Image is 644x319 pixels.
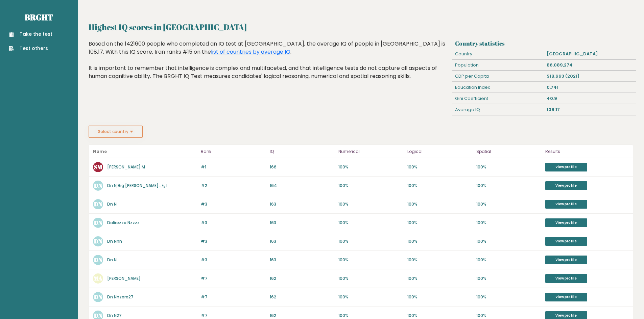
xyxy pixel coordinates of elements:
p: 100% [338,183,403,189]
p: Rank [201,148,266,156]
text: DN [94,182,102,189]
p: 100% [476,164,541,170]
p: 100% [407,183,472,189]
div: 0.741 [544,82,636,93]
a: Dalirezza Nzzzz [107,220,140,225]
a: Dn Nnzara27 [107,294,134,300]
div: Based on the 1421600 people who completed an IQ test at [GEOGRAPHIC_DATA], the average IQ of peop... [89,40,450,90]
p: 162 [270,313,335,319]
p: 100% [338,238,403,244]
p: 100% [407,201,472,207]
a: Dn N [107,201,117,207]
p: #7 [201,294,266,300]
p: 100% [407,294,472,300]
p: 100% [476,294,541,300]
p: 100% [476,313,541,319]
div: Education Index [452,82,544,93]
p: #3 [201,201,266,207]
p: Results [545,148,629,156]
p: 162 [270,275,335,282]
a: View profile [545,163,587,171]
a: View profile [545,256,587,264]
p: 100% [476,183,541,189]
a: View profile [545,218,587,227]
p: 100% [476,275,541,282]
p: Spatial [476,148,541,156]
div: Gini Coefficient [452,93,544,104]
p: #3 [201,220,266,226]
p: 162 [270,294,335,300]
a: View profile [545,293,587,301]
text: DN [94,237,102,245]
a: Dn N27 [107,313,122,318]
a: Brght [25,12,53,23]
p: 100% [407,220,472,226]
p: #7 [201,275,266,282]
p: 100% [407,238,472,244]
h2: Highest IQ scores in [GEOGRAPHIC_DATA] [89,21,633,33]
text: MA [94,274,102,282]
p: 163 [270,238,335,244]
h3: Country statistics [455,40,633,47]
p: IQ [270,148,335,156]
div: 86,089,274 [544,60,636,71]
a: [PERSON_NAME] M [107,164,145,170]
p: 100% [338,313,403,319]
a: View profile [545,274,587,283]
p: 100% [476,220,541,226]
p: #7 [201,313,266,319]
div: Average IQ [452,104,544,115]
div: 40.9 [544,93,636,104]
div: $18,663 (2021) [544,71,636,82]
div: Country [452,49,544,59]
p: #3 [201,257,266,263]
a: View profile [545,237,587,246]
p: #2 [201,183,266,189]
text: SM [94,163,102,171]
p: 100% [338,294,403,300]
p: Logical [407,148,472,156]
a: View profile [545,200,587,209]
text: DN [94,200,102,208]
text: DN [94,256,102,264]
p: 100% [338,257,403,263]
p: 100% [338,201,403,207]
p: 100% [407,275,472,282]
button: Select country [89,126,143,138]
div: [GEOGRAPHIC_DATA] [544,49,636,59]
text: DN [94,219,102,227]
a: list of countries by average IQ [211,48,290,56]
a: Dn N,Big [PERSON_NAME] اوف [107,183,167,188]
p: Numerical [338,148,403,156]
div: 108.17 [544,104,636,115]
p: 100% [338,164,403,170]
div: GDP per Capita [452,71,544,82]
p: 163 [270,220,335,226]
a: Dn N [107,257,117,263]
p: 100% [407,257,472,263]
b: Name [93,149,107,154]
p: 100% [407,313,472,319]
p: 164 [270,183,335,189]
a: View profile [545,181,587,190]
p: 100% [338,275,403,282]
p: 100% [476,238,541,244]
p: 100% [338,220,403,226]
p: #1 [201,164,266,170]
p: 163 [270,201,335,207]
p: 100% [476,257,541,263]
a: Dn Nnn [107,238,122,244]
a: [PERSON_NAME] [107,275,141,281]
a: Take the test [9,31,52,38]
text: DN [94,293,102,301]
p: 163 [270,257,335,263]
div: Population [452,60,544,71]
p: 100% [407,164,472,170]
p: #3 [201,238,266,244]
p: 100% [476,201,541,207]
a: Test others [9,45,52,52]
p: 166 [270,164,335,170]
